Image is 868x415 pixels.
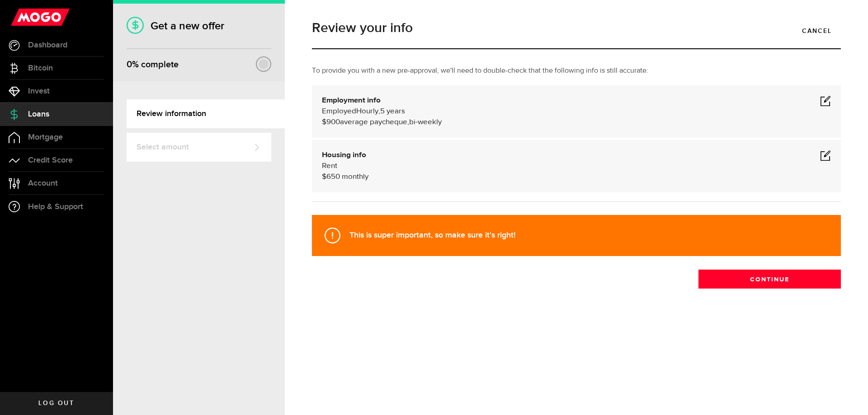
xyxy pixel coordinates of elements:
[409,118,442,126] span: bi-weekly
[340,118,409,126] span: average paycheque,
[127,56,179,73] div: % complete
[322,97,381,104] b: Employment info
[793,21,841,40] a: Cancel
[380,107,405,115] span: 5 years
[28,64,53,72] span: Bitcoin
[312,65,841,76] p: To provide you with a new pre-approval, we'll need to double-check that the following info is sti...
[28,203,83,211] span: Help & Support
[378,107,380,115] span: ,
[349,230,515,240] strong: This is super important, so make sure it's right!
[698,270,841,289] button: Continue
[342,173,368,181] span: monthly
[322,162,337,170] span: Rent
[326,173,340,181] span: 650
[127,99,285,128] a: Review information
[322,118,340,126] span: $900
[322,173,326,181] span: $
[28,41,67,49] span: Dashboard
[127,59,132,70] span: 0
[312,21,841,35] h1: Review your info
[7,4,34,31] button: Open LiveChat chat widget
[38,400,74,406] span: Log out
[322,107,356,115] span: Employed
[127,133,271,162] a: Select amount
[28,133,63,141] span: Mortgage
[28,110,49,118] span: Loans
[356,107,378,115] span: Hourly
[28,156,73,164] span: Credit Score
[28,179,58,187] span: Account
[28,87,50,95] span: Invest
[127,19,271,33] h1: Get a new offer
[322,151,366,159] b: Housing info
